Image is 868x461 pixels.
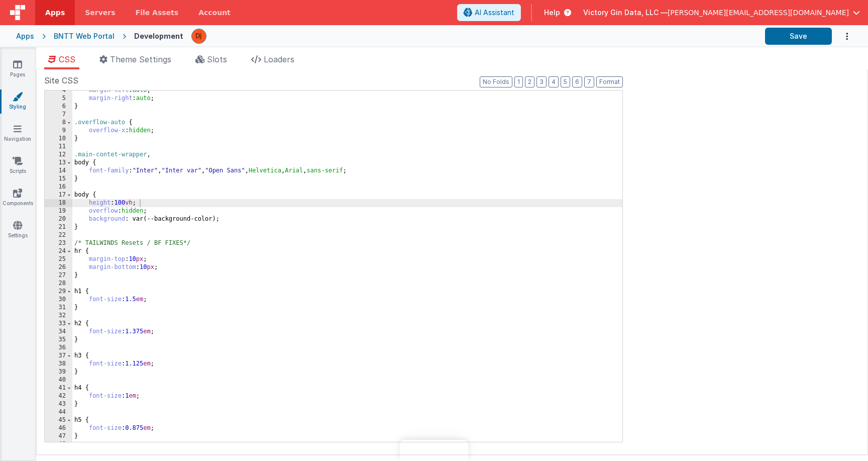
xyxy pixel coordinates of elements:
[45,223,72,231] div: 21
[45,376,72,384] div: 40
[45,127,72,135] div: 9
[45,86,72,95] div: 4
[668,8,849,18] span: [PERSON_NAME][EMAIL_ADDRESS][DOMAIN_NAME]
[561,76,570,87] button: 5
[45,360,72,368] div: 38
[45,167,72,175] div: 14
[54,31,115,41] div: BNTT Web Portal
[264,54,294,64] span: Loaders
[549,76,559,87] button: 4
[45,151,72,159] div: 12
[45,432,72,440] div: 47
[572,76,582,87] button: 6
[45,416,72,424] div: 45
[45,304,72,312] div: 31
[134,31,183,41] div: Development
[765,28,832,45] button: Save
[45,143,72,151] div: 11
[45,215,72,223] div: 20
[207,54,227,64] span: Slots
[59,54,75,64] span: CSS
[45,111,72,119] div: 7
[16,31,34,41] div: Apps
[192,29,206,43] img: f3d315f864dfd729bbf95c1be5919636
[480,76,512,87] button: No Folds
[45,191,72,199] div: 17
[45,320,72,328] div: 33
[45,280,72,288] div: 28
[110,54,171,64] span: Theme Settings
[400,440,469,461] iframe: Marker.io feedback button
[45,352,72,360] div: 37
[45,263,72,271] div: 26
[45,247,72,255] div: 24
[45,400,72,408] div: 43
[45,95,72,103] div: 5
[457,4,521,21] button: AI Assistant
[45,231,72,239] div: 22
[832,26,852,47] button: Options
[45,392,72,400] div: 42
[45,199,72,207] div: 18
[45,175,72,183] div: 15
[45,239,72,247] div: 23
[45,8,65,18] span: Apps
[583,8,860,18] button: Victory Gin Data, LLC — [PERSON_NAME][EMAIL_ADDRESS][DOMAIN_NAME]
[45,183,72,191] div: 16
[45,159,72,167] div: 13
[45,312,72,320] div: 32
[45,344,72,352] div: 36
[45,207,72,215] div: 19
[45,368,72,376] div: 39
[45,255,72,263] div: 25
[45,440,72,448] div: 48
[45,103,72,111] div: 6
[45,135,72,143] div: 10
[45,384,72,392] div: 41
[583,8,668,18] span: Victory Gin Data, LLC —
[525,76,534,87] button: 2
[584,76,594,87] button: 7
[45,408,72,416] div: 44
[45,336,72,344] div: 35
[44,74,78,86] span: Site CSS
[596,76,623,87] button: Format
[45,271,72,280] div: 27
[544,8,560,18] span: Help
[45,296,72,304] div: 30
[45,328,72,336] div: 34
[475,8,514,18] span: AI Assistant
[136,8,179,18] span: File Assets
[85,8,115,18] span: Servers
[536,76,547,87] button: 3
[45,288,72,296] div: 29
[45,119,72,127] div: 8
[514,76,523,87] button: 1
[45,424,72,432] div: 46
